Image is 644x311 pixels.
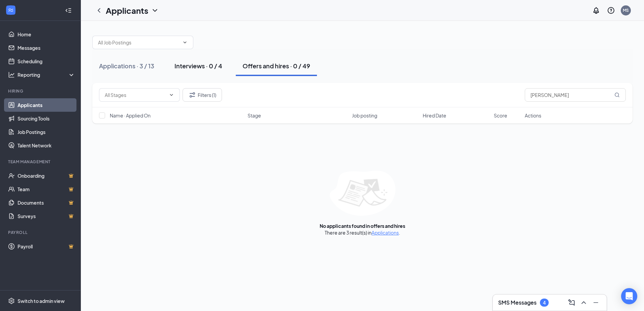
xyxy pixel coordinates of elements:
[614,92,620,98] svg: MagnifyingGlass
[8,71,15,78] svg: Analysis
[18,240,75,253] a: PayrollCrown
[18,125,75,139] a: Job Postings
[621,288,637,304] div: Open Intercom Messenger
[494,112,507,119] span: Score
[566,297,577,308] button: ComposeMessage
[110,112,151,119] span: Name · Applied On
[325,229,400,236] div: There are 3 result(s) in .
[98,39,180,46] input: All Job Postings
[106,5,148,16] h1: Applicants
[18,71,75,78] div: Reporting
[183,88,222,102] button: Filter Filters (1)
[105,91,166,99] input: All Stages
[18,41,75,55] a: Messages
[7,7,14,13] svg: WorkstreamLogo
[592,299,600,307] svg: Minimize
[8,88,74,94] div: Hiring
[151,6,159,14] svg: ChevronDown
[188,91,196,99] svg: Filter
[169,92,174,98] svg: ChevronDown
[18,28,75,41] a: Home
[320,222,405,229] div: No applicants found in offers and hires
[607,6,615,14] svg: QuestionInfo
[8,298,15,304] svg: Settings
[525,112,541,119] span: Actions
[8,230,74,235] div: Payroll
[578,297,589,308] button: ChevronUp
[18,98,75,112] a: Applicants
[18,182,75,196] a: TeamCrown
[248,112,261,119] span: Stage
[330,171,395,216] img: empty-state
[18,209,75,223] a: SurveysCrown
[99,62,154,70] div: Applications · 3 / 13
[525,88,626,102] input: Search in offers and hires
[95,6,103,14] svg: ChevronLeft
[174,62,222,70] div: Interviews · 0 / 4
[8,159,74,165] div: Team Management
[372,230,399,236] a: Applications
[182,40,188,45] svg: ChevronDown
[423,112,446,119] span: Hired Date
[18,298,65,304] div: Switch to admin view
[243,62,310,70] div: Offers and hires · 0 / 49
[498,299,537,306] h3: SMS Messages
[592,6,600,14] svg: Notifications
[18,196,75,209] a: DocumentsCrown
[18,169,75,182] a: OnboardingCrown
[65,7,72,14] svg: Collapse
[18,112,75,125] a: Sourcing Tools
[352,112,377,119] span: Job posting
[18,139,75,152] a: Talent Network
[18,55,75,68] a: Scheduling
[580,299,588,307] svg: ChevronUp
[543,300,546,306] div: 4
[568,299,576,307] svg: ComposeMessage
[590,297,601,308] button: Minimize
[623,7,629,13] div: MS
